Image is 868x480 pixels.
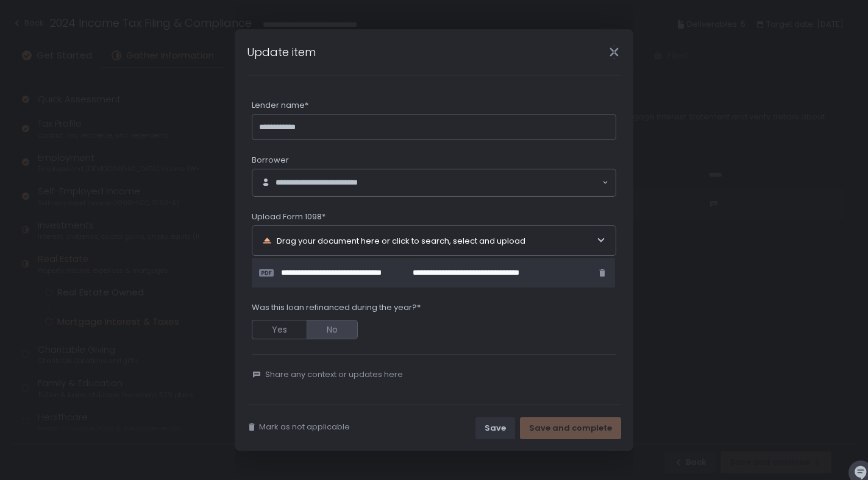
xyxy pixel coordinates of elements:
h1: Update item [247,44,316,60]
span: Was this loan refinanced during the year?* [252,302,421,313]
span: Borrower [252,155,289,166]
button: Yes [252,320,307,339]
span: Lender name* [252,100,308,111]
div: Save [485,423,506,434]
button: Save [475,417,515,439]
span: Share any context or updates here [265,369,403,380]
span: Upload Form 1098* [252,211,325,222]
button: Mark as not applicable [247,422,350,432]
button: No [307,320,358,339]
span: Mark as not applicable [259,422,350,432]
input: Search for option [392,177,601,189]
div: Close [594,45,633,59]
div: Search for option [252,169,616,196]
